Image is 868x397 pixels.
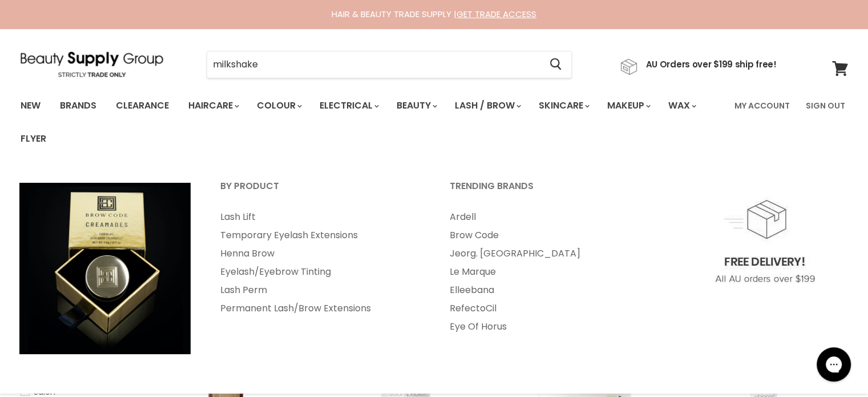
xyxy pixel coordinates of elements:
[206,263,433,281] a: Eyelash/Eyebrow Tinting
[435,263,663,281] a: Le Marque
[728,94,797,118] a: My Account
[435,318,663,336] a: Eye Of Horus
[435,208,663,226] a: Ardell
[207,51,541,78] input: Search
[12,94,49,118] a: New
[446,94,528,118] a: Lash / Brow
[12,127,55,151] a: Flyer
[206,177,433,206] a: By Product
[248,94,309,118] a: Colour
[599,94,657,118] a: Makeup
[206,226,433,244] a: Temporary Eyelash Extensions
[206,244,433,263] a: Henna Brow
[311,94,386,118] a: Electrical
[435,208,663,336] ul: Main menu
[206,281,433,299] a: Lash Perm
[435,226,663,244] a: Brow Code
[435,244,663,263] a: Jeorg. [GEOGRAPHIC_DATA]
[207,51,572,78] form: Product
[180,94,246,118] a: Haircare
[435,299,663,318] a: RefectoCil
[107,94,177,118] a: Clearance
[799,94,852,118] a: Sign Out
[12,89,728,155] ul: Main menu
[206,208,433,226] a: Lash Lift
[457,8,536,20] a: GET TRADE ACCESS
[51,94,105,118] a: Brands
[811,343,857,386] iframe: Gorgias live chat messenger
[388,94,444,118] a: Beauty
[541,51,571,78] button: Search
[530,94,596,118] a: Skincare
[435,177,663,206] a: Trending Brands
[6,89,862,155] nav: Main
[6,9,862,20] div: HAIR & BEAUTY TRADE SUPPLY |
[435,281,663,299] a: Elleebana
[206,208,433,318] ul: Main menu
[660,94,703,118] a: Wax
[206,299,433,318] a: Permanent Lash/Brow Extensions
